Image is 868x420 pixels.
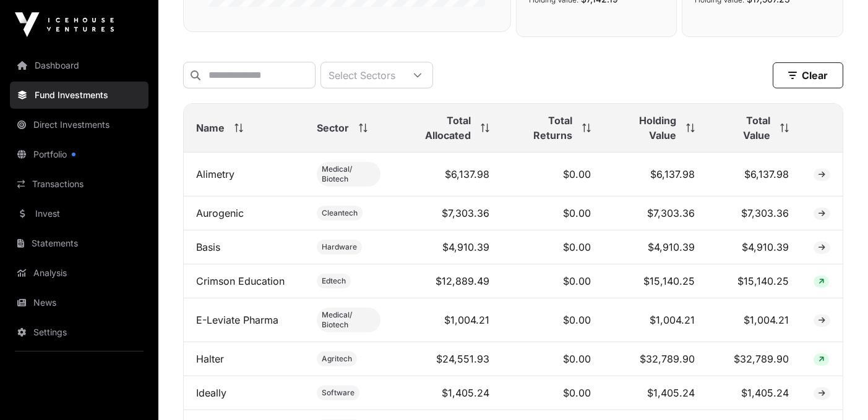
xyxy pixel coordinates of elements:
td: $1,004.21 [603,298,707,342]
span: Sector [317,120,349,135]
a: Ideally [196,387,226,399]
a: Invest [10,200,148,227]
span: Name [196,120,225,135]
td: $7,303.36 [393,196,502,230]
td: $1,405.24 [603,376,707,410]
span: Total Value [720,113,770,143]
span: Total Returns [514,113,573,143]
div: Select Sectors [321,62,403,88]
td: $6,137.98 [707,153,801,196]
td: $32,789.90 [603,342,707,376]
a: Analysis [10,259,148,287]
td: $12,889.49 [393,264,502,298]
td: $4,910.39 [393,230,502,264]
td: $0.00 [502,264,604,298]
td: $4,910.39 [603,230,707,264]
td: $1,405.24 [393,376,502,410]
td: $0.00 [502,298,604,342]
a: Settings [10,319,148,346]
span: Medical/ Biotech [322,310,376,330]
img: Icehouse Ventures Logo [15,12,114,37]
td: $4,910.39 [707,230,801,264]
td: $15,140.25 [603,264,707,298]
a: Alimetry [196,168,234,180]
a: Dashboard [10,52,148,79]
a: Fund Investments [10,82,148,109]
span: Holding Value [616,113,676,143]
a: Portfolio [10,141,148,168]
a: Direct Investments [10,111,148,138]
td: $7,303.36 [707,196,801,230]
td: $0.00 [502,153,604,196]
a: Basis [196,241,220,253]
td: $15,140.25 [707,264,801,298]
a: E-Leviate Pharma [196,314,278,326]
span: Total Allocated [405,113,471,143]
td: $6,137.98 [603,153,707,196]
button: Clear [773,62,843,88]
a: Crimson Education [196,275,285,287]
a: Halter [196,353,224,365]
a: Transactions [10,170,148,198]
td: $0.00 [502,196,604,230]
span: Cleantech [322,208,358,218]
td: $7,303.36 [603,196,707,230]
a: Aurogenic [196,207,244,219]
a: Statements [10,230,148,257]
td: $6,137.98 [393,153,502,196]
iframe: Chat Widget [806,361,868,420]
span: Agritech [322,354,352,364]
span: Medical/ Biotech [322,164,376,184]
td: $1,004.21 [393,298,502,342]
span: Hardware [322,242,357,252]
span: Software [322,388,355,398]
span: Edtech [322,276,346,286]
td: $32,789.90 [707,342,801,376]
td: $0.00 [502,230,604,264]
td: $24,551.93 [393,342,502,376]
td: $0.00 [502,342,604,376]
a: News [10,289,148,316]
td: $1,405.24 [707,376,801,410]
td: $0.00 [502,376,604,410]
td: $1,004.21 [707,298,801,342]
